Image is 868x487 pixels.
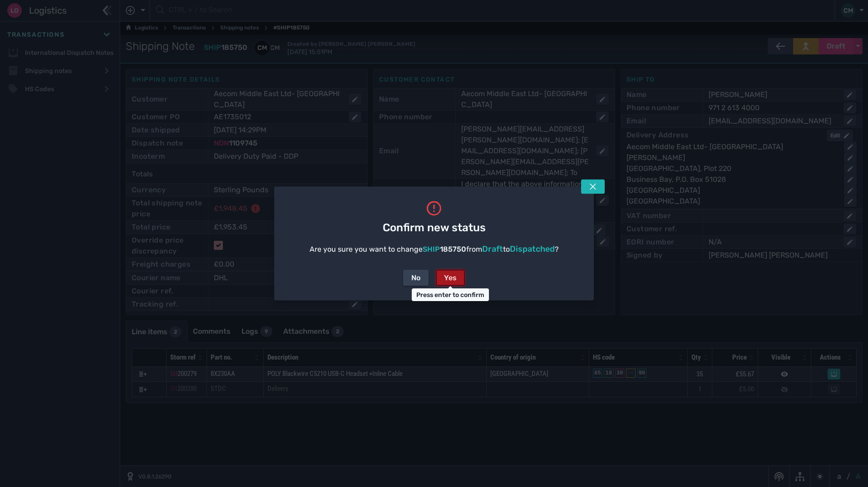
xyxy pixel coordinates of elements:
span: 185750 [440,245,466,253]
span: Dispatched [510,244,555,254]
div: No [411,273,420,283]
div: Press enter to confirm [412,288,489,301]
button: Tap escape key to close [581,180,605,194]
span: Confirm new status [383,219,486,236]
span: SHIP [423,245,440,253]
div: Yes [444,273,457,283]
span: Draft [482,244,503,254]
button: Yes [436,270,465,286]
div: Are you sure you want to change from to ? [310,243,559,255]
button: No [403,270,429,286]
